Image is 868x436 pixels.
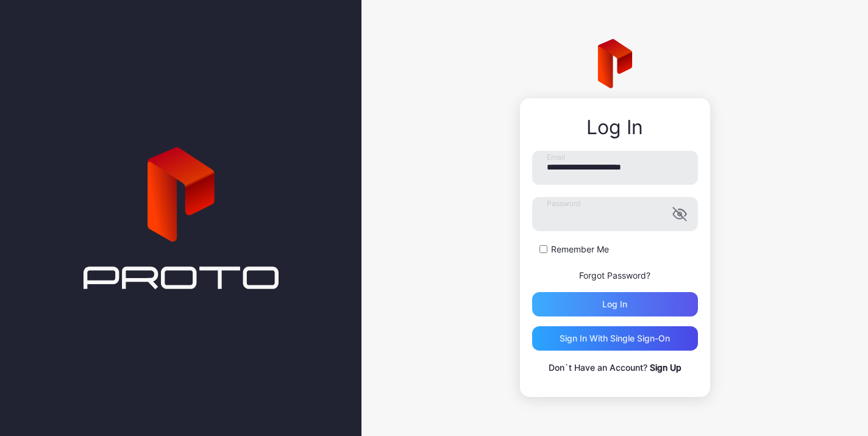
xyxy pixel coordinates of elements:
input: Email [532,151,698,185]
button: Sign in With Single Sign-On [532,326,698,351]
label: Remember Me [551,243,609,256]
input: Password [532,197,698,231]
a: Sign Up [650,362,681,373]
div: Sign in With Single Sign-On [560,334,670,343]
button: Password [672,207,687,221]
div: Log in [602,299,627,309]
div: Log In [532,116,698,138]
button: Log in [532,292,698,316]
p: Don`t Have an Account? [532,360,698,375]
a: Forgot Password? [579,270,650,281]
